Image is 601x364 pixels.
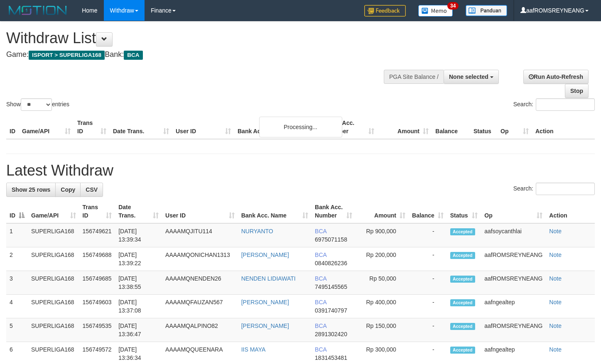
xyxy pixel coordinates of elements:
[6,98,69,111] label: Show entries
[124,51,142,60] span: BCA
[315,346,326,353] span: BCA
[115,318,162,342] td: [DATE] 13:36:47
[364,5,406,17] img: Feedback.jpg
[79,200,115,223] th: Trans ID: activate to sort column ascending
[315,331,347,337] span: Copy 2891302420 to clipboard
[549,228,562,235] a: Note
[447,2,459,10] span: 34
[6,200,28,223] th: ID: activate to sort column descending
[481,200,546,223] th: Op: activate to sort column ascending
[6,115,19,139] th: ID
[315,260,347,266] span: Copy 0840826236 to clipboard
[315,322,326,329] span: BCA
[409,271,447,295] td: -
[549,322,562,329] a: Note
[481,271,546,295] td: aafROMSREYNEANG
[12,186,50,193] span: Show 25 rows
[315,299,326,305] span: BCA
[444,70,499,84] button: None selected
[532,115,595,139] th: Action
[450,299,475,306] span: Accepted
[378,115,432,139] th: Amount
[241,228,273,235] a: NURYANTO
[241,322,289,329] a: [PERSON_NAME]
[312,200,356,223] th: Bank Acc. Number: activate to sort column ascending
[384,70,444,84] div: PGA Site Balance /
[315,354,347,361] span: Copy 1831453481 to clipboard
[356,318,409,342] td: Rp 150,000
[6,247,28,271] td: 2
[6,4,69,17] img: MOTION_logo.png
[315,275,326,282] span: BCA
[481,318,546,342] td: aafROMSREYNEANG
[6,51,392,59] h4: Game: Bank:
[79,271,115,295] td: 156749685
[21,98,52,111] select: Showentries
[549,252,562,258] a: Note
[356,295,409,318] td: Rp 400,000
[28,271,79,295] td: SUPERLIGA168
[432,115,470,139] th: Balance
[55,183,81,197] a: Copy
[110,115,172,139] th: Date Trans.
[546,200,595,223] th: Action
[481,295,546,318] td: aafngealtep
[28,200,79,223] th: Game/API: activate to sort column ascending
[356,271,409,295] td: Rp 50,000
[536,98,595,111] input: Search:
[241,346,266,353] a: IIS MAYA
[28,318,79,342] td: SUPERLIGA168
[162,271,238,295] td: AAAAMQNENDEN26
[162,200,238,223] th: User ID: activate to sort column ascending
[409,295,447,318] td: -
[115,247,162,271] td: [DATE] 13:39:22
[6,295,28,318] td: 4
[315,228,326,235] span: BCA
[449,73,488,80] span: None selected
[79,318,115,342] td: 156749535
[28,223,79,247] td: SUPERLIGA168
[238,200,312,223] th: Bank Acc. Name: activate to sort column ascending
[450,228,475,235] span: Accepted
[74,115,110,139] th: Trans ID
[79,295,115,318] td: 156749603
[241,299,289,305] a: [PERSON_NAME]
[115,223,162,247] td: [DATE] 13:39:34
[481,223,546,247] td: aafsoycanthlai
[241,275,296,282] a: NENDEN LIDIAWATI
[115,271,162,295] td: [DATE] 13:38:55
[162,318,238,342] td: AAAAMQALPINO82
[28,295,79,318] td: SUPERLIGA168
[86,186,98,193] span: CSV
[80,183,103,197] a: CSV
[409,200,447,223] th: Balance: activate to sort column ascending
[6,318,28,342] td: 5
[241,252,289,258] a: [PERSON_NAME]
[418,5,453,17] img: Button%20Memo.svg
[481,247,546,271] td: aafROMSREYNEANG
[497,115,532,139] th: Op
[6,223,28,247] td: 1
[315,236,347,243] span: Copy 6975071158 to clipboard
[162,223,238,247] td: AAAAMQJITU114
[6,183,56,197] a: Show 25 rows
[79,247,115,271] td: 156749688
[536,183,595,195] input: Search:
[115,200,162,223] th: Date Trans.: activate to sort column ascending
[6,271,28,295] td: 3
[315,307,347,314] span: Copy 0391740797 to clipboard
[162,295,238,318] td: AAAAMQFAUZAN567
[523,70,589,84] a: Run Auto-Refresh
[549,275,562,282] a: Note
[79,223,115,247] td: 156749621
[450,347,475,354] span: Accepted
[409,318,447,342] td: -
[234,115,323,139] th: Bank Acc. Name
[565,84,589,98] a: Stop
[315,283,347,290] span: Copy 7495145565 to clipboard
[6,162,595,179] h1: Latest Withdraw
[19,115,74,139] th: Game/API
[450,276,475,283] span: Accepted
[466,5,507,16] img: panduan.png
[323,115,378,139] th: Bank Acc. Number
